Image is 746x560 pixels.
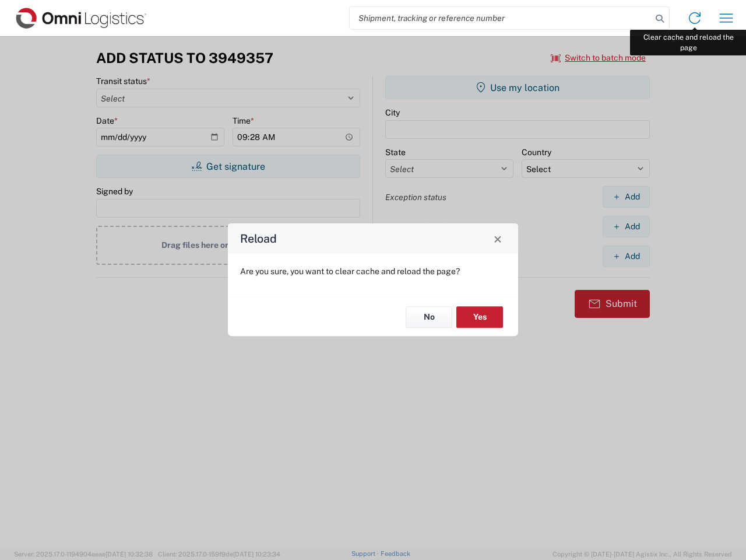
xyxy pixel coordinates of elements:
h4: Reload [240,230,277,247]
button: Yes [456,306,503,328]
input: Shipment, tracking or reference number [350,7,652,29]
p: Are you sure, you want to clear cache and reload the page? [240,266,506,276]
button: Close [490,230,506,247]
button: No [406,306,452,328]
